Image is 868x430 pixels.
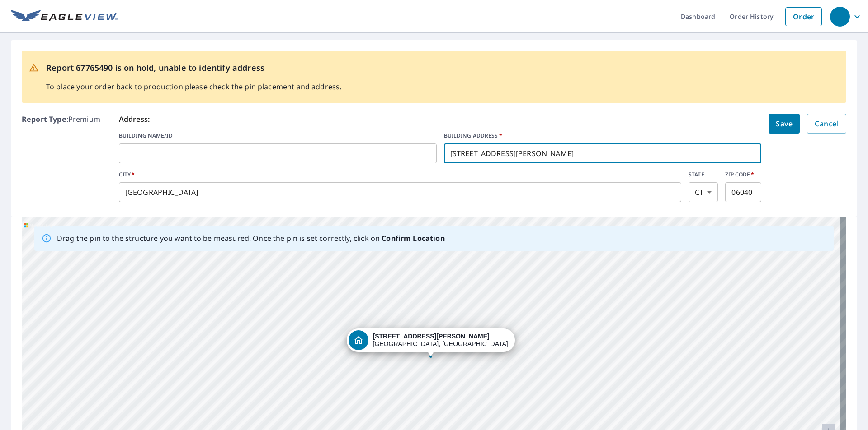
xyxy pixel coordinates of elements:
[46,81,341,92] p: To place your order back to production please check the pin placement and address.
[444,132,762,140] label: BUILDING ADDRESS
[689,182,718,202] div: CT
[119,114,762,125] p: Address:
[785,7,822,26] a: Order
[46,62,341,74] p: Report 67765490 is on hold, unable to identify address
[347,328,515,356] div: Dropped pin, building 1, Residential property, 27 Adams St S Manchester, CT 06040
[382,233,444,243] b: Confirm Location
[119,132,437,140] label: BUILDING NAME/ID
[776,117,793,130] span: Save
[119,171,681,179] label: CITY
[815,117,839,130] span: Cancel
[769,114,800,134] button: Save
[807,114,846,134] button: Cancel
[22,114,100,202] p: : Premium
[57,233,445,244] p: Drag the pin to the structure you want to be measured. Once the pin is set correctly, click on
[689,171,718,179] label: STATE
[11,10,118,23] img: EV Logo
[22,114,66,124] b: Report Type
[725,171,761,179] label: ZIP CODE
[695,188,703,197] em: CT
[373,333,490,340] strong: [STREET_ADDRESS][PERSON_NAME]
[373,333,509,348] div: [GEOGRAPHIC_DATA], [GEOGRAPHIC_DATA] 06040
